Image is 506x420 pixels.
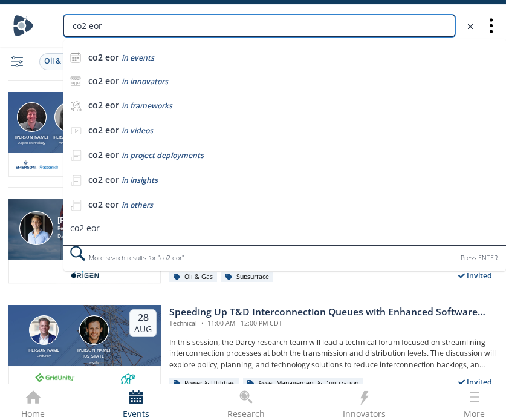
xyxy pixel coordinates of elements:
span: in events [122,53,154,63]
a: Brian Fitzsimons [PERSON_NAME] GridUnity Luigi Montana [PERSON_NAME][US_STATE] envelio 28 Aug Spe... [8,305,498,390]
div: envelio [75,360,112,365]
img: 1659894010494-gridunity-wp-logo.png [34,370,76,385]
div: GridUnity [25,353,63,358]
div: Aspen Technology [13,140,50,145]
div: [PERSON_NAME][US_STATE] [75,347,112,360]
span: in project deployments [122,150,204,160]
span: • [199,319,206,327]
b: co2 eor [88,149,119,160]
b: co2 eor [88,199,119,210]
img: icon [70,52,81,63]
img: Juan Mayol [19,211,53,245]
div: Darcy Partners [57,232,117,240]
img: cb84fb6c-3603-43a1-87e3-48fd23fb317a [16,157,58,172]
span: in videos [122,125,153,136]
a: Jonathan Curtis [PERSON_NAME] Aspen Technology Brenda Chew [PERSON_NAME] Virtual Peaker Yevgeniy ... [8,92,498,177]
div: [PERSON_NAME] [13,134,50,141]
img: origen.ai.png [67,264,103,278]
button: Oil & Gas [39,53,81,70]
div: Speeding Up T&D Interconnection Queues with Enhanced Software Solutions [169,305,498,320]
div: Oil & Gas [44,56,76,67]
div: More search results for " co2 eor " [63,245,506,271]
p: In this session, the Darcy research team will lead a technical forum focused on streamlining inte... [169,337,498,370]
div: 28 [134,312,152,324]
div: [PERSON_NAME] [25,347,63,354]
div: Asset Management & Digitization [243,378,363,389]
img: Luigi Montana [79,315,109,345]
img: Brian Fitzsimons [29,315,59,345]
div: Invited [453,375,498,390]
div: Research Associate [57,225,117,232]
input: Advanced Search [63,15,455,37]
div: Oil & Gas [169,272,217,283]
div: Subsurface [221,272,273,283]
div: [PERSON_NAME] [57,216,117,225]
img: Jonathan Curtis [17,102,47,132]
b: co2 eor [88,99,119,111]
span: in others [122,200,153,210]
div: Press ENTER [461,252,498,264]
b: co2 eor [88,51,119,63]
li: co2 eor [63,217,506,238]
a: Juan Mayol [PERSON_NAME] Research Associate Darcy Partners 27 Aug Physics Informed Neural Network... [8,199,498,283]
div: Power & Utilities [169,378,239,389]
span: in frameworks [122,100,172,111]
img: Brenda Chew [54,102,84,132]
img: Home [13,15,34,36]
b: co2 eor [88,124,119,136]
div: [PERSON_NAME] [50,134,88,141]
b: co2 eor [88,75,119,87]
img: 336b6de1-6040-4323-9c13-5718d9811639 [121,370,136,385]
img: icon [70,76,81,87]
span: in insights [122,175,158,185]
div: Virtual Peaker [50,140,88,145]
span: in innovators [122,76,168,87]
div: Aug [134,324,152,335]
div: Invited [453,268,498,283]
div: Technical 11:00 AM - 12:00 PM CDT [169,319,498,329]
b: co2 eor [88,174,119,185]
